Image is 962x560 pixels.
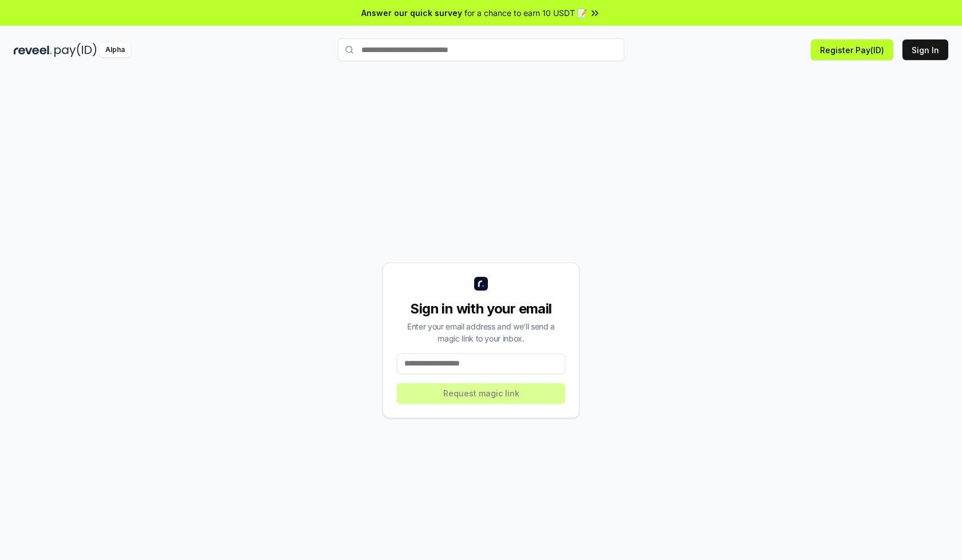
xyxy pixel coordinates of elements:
img: logo_small [474,277,488,291]
button: Sign In [902,39,948,60]
div: Sign in with your email [397,300,565,318]
span: for a chance to earn 10 USDT 📝 [464,7,587,19]
div: Enter your email address and we’ll send a magic link to your inbox. [397,320,565,344]
span: Answer our quick survey [361,7,462,19]
div: Alpha [99,43,131,57]
img: reveel_dark [14,43,52,57]
img: pay_id [54,43,97,57]
button: Register Pay(ID) [811,39,893,60]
